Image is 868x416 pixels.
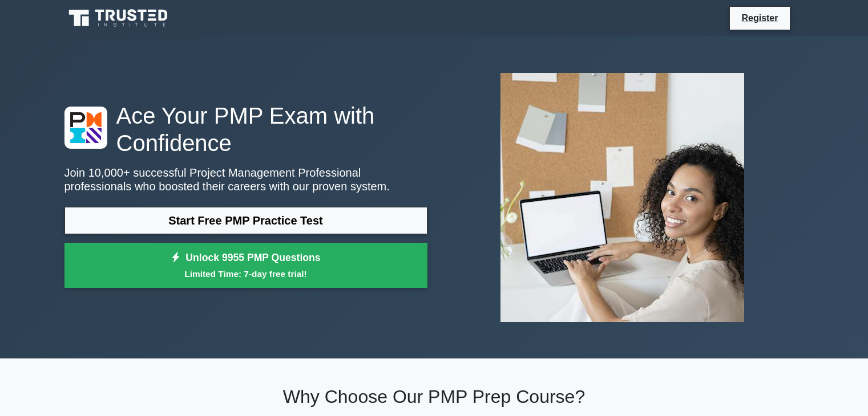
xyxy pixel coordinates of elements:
[64,102,427,157] h1: Ace Your PMP Exam with Confidence
[64,243,427,288] a: Unlock 9955 PMP QuestionsLimited Time: 7-day free trial!
[734,11,785,25] a: Register
[64,166,427,193] p: Join 10,000+ successful Project Management Professional professionals who boosted their careers w...
[64,207,427,234] a: Start Free PMP Practice Test
[79,267,413,280] small: Limited Time: 7-day free trial!
[64,386,804,407] h2: Why Choose Our PMP Prep Course?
